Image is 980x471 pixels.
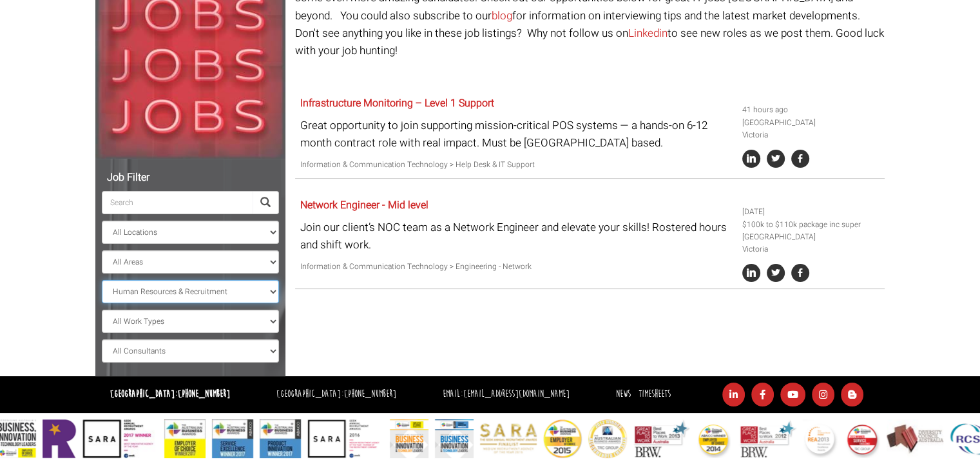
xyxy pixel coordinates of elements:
[439,385,573,404] li: Email:
[110,388,230,400] strong: [GEOGRAPHIC_DATA]:
[300,117,733,152] p: Great opportunity to join supporting mission-critical POS systems — a hands-on 6-12 month contrac...
[300,219,733,254] p: Join our client’s NOC team as a Network Engineer and elevate your skills! Rostered hours and shif...
[300,95,494,111] a: Infrastructure Monitoring – Level 1 Support
[300,261,733,273] p: Information & Communication Technology > Engineering - Network
[102,172,279,184] h5: Job Filter
[616,388,631,400] a: News
[178,388,230,400] a: [PHONE_NUMBER]
[344,388,396,400] a: [PHONE_NUMBER]
[742,206,880,218] li: [DATE]
[742,231,880,256] li: [GEOGRAPHIC_DATA] Victoria
[102,191,253,214] input: Search
[300,197,428,213] a: Network Engineer - Mid level
[742,104,880,116] li: 41 hours ago
[492,8,512,24] a: blog
[639,388,671,400] a: Timesheets
[463,388,570,400] a: [EMAIL_ADDRESS][DOMAIN_NAME]
[742,117,880,141] li: [GEOGRAPHIC_DATA] Victoria
[273,385,399,404] li: [GEOGRAPHIC_DATA]:
[628,25,668,41] a: Linkedin
[742,219,880,231] li: $100k to $110k package inc super
[300,159,733,171] p: Information & Communication Technology > Help Desk & IT Support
